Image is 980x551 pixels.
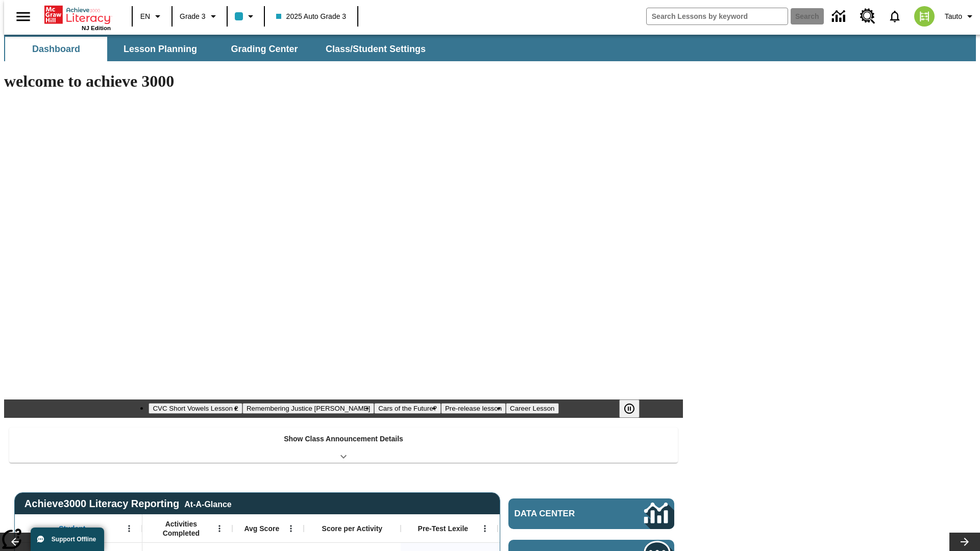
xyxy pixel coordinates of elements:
[121,521,137,536] button: Open Menu
[284,434,403,444] p: Show Class Announcement Details
[418,524,469,533] span: Pre-Test Lexile
[854,3,881,30] a: Resource Center, Will open in new tab
[619,399,650,418] div: Pause
[945,11,962,22] span: Tauto
[184,498,231,509] div: At-A-Glance
[826,3,854,31] a: Data Center
[4,8,149,27] body: Maximum 600 characters Press Escape to exit toolbar Press Alt + F10 to reach toolbar
[82,25,111,31] span: NJ Edition
[8,2,38,32] button: Open side menu
[4,35,976,61] div: SubNavbar
[4,37,435,61] div: SubNavbar
[32,43,80,55] span: Dashboard
[477,521,493,536] button: Open Menu
[31,528,104,551] button: Support Offline
[5,37,107,61] button: Dashboard
[283,521,299,536] button: Open Menu
[44,5,111,25] a: Home
[441,403,506,414] button: Slide 4 Pre-release lesson
[908,3,941,30] button: Select a new avatar
[949,533,980,551] button: Lesson carousel, Next
[326,43,426,55] span: Class/Student Settings
[4,8,149,27] p: Announcements @#$%) at [DATE] 2:07:41 PM
[914,6,935,27] img: avatar image
[212,521,227,536] button: Open Menu
[619,399,640,418] button: Pause
[941,7,980,26] button: Profile/Settings
[176,7,224,26] button: Grade: Grade 3, Select a grade
[149,403,242,414] button: Slide 1 CVC Short Vowels Lesson 2
[148,519,215,538] span: Activities Completed
[374,403,441,414] button: Slide 3 Cars of the Future?
[180,11,206,22] span: Grade 3
[231,7,261,26] button: Class color is light blue. Change class color
[24,498,232,510] span: Achieve3000 Literacy Reporting
[244,524,279,533] span: Avg Score
[124,43,197,55] span: Lesson Planning
[109,37,211,61] button: Lesson Planning
[881,3,908,30] a: Notifications
[322,524,383,533] span: Score per Activity
[317,37,434,61] button: Class/Student Settings
[508,498,674,529] a: Data Center
[514,509,610,519] span: Data Center
[242,403,374,414] button: Slide 2 Remembering Justice O'Connor
[276,11,347,22] span: 2025 Auto Grade 3
[213,37,315,61] button: Grading Center
[44,4,111,31] div: Home
[52,536,96,543] span: Support Offline
[647,8,788,24] input: search field
[136,7,168,26] button: Language: EN, Select a language
[231,43,298,55] span: Grading Center
[4,72,683,91] h1: welcome to achieve 3000
[9,428,678,463] div: Show Class Announcement Details
[59,524,85,533] span: Student
[506,403,558,414] button: Slide 5 Career Lesson
[140,11,150,22] span: EN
